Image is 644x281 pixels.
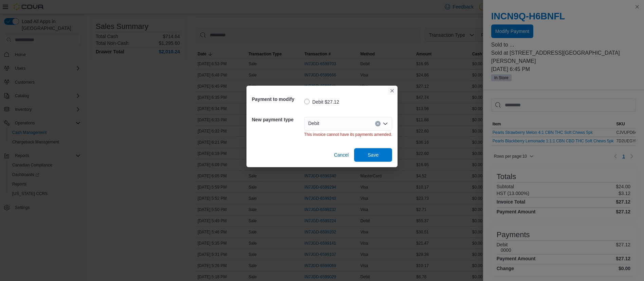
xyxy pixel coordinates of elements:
h5: Payment to modify [252,92,303,106]
h5: New payment type [252,113,303,126]
span: Debit [308,119,319,127]
button: Open list of options [383,121,388,126]
button: Cancel [331,148,352,162]
input: Accessible screen reader label [322,120,323,128]
span: Cancel [334,152,349,158]
button: Clear input [375,121,381,126]
button: Closes this modal window [388,87,396,95]
div: This invoice cannot have its payments amended. [304,130,392,137]
label: Debit $27.12 [304,98,339,106]
span: Save [368,152,379,158]
button: Save [354,148,392,162]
